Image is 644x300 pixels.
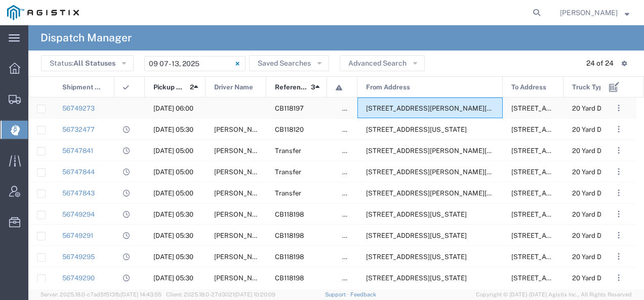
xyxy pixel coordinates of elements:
div: 24 of 24 [586,58,614,69]
span: Reference [275,77,307,98]
span: . . . [618,251,620,263]
button: ... [612,207,626,221]
a: 56732477 [62,126,95,133]
a: 56749273 [62,105,95,112]
span: CB118120 [275,126,304,133]
span: 900 Park Center Dr, Hollister, California, 94404, United States [511,168,612,176]
span: [DATE] 14:43:55 [120,291,162,297]
span: 09/09/2025, 05:30 [153,232,193,239]
span: From Address [366,77,410,98]
span: Shipment No. [62,77,103,98]
a: 56747843 [62,189,95,197]
button: ... [612,101,626,115]
a: 56749290 [62,274,95,282]
span: false [342,274,357,282]
span: Copyright © [DATE]-[DATE] Agistix Inc., All Rights Reserved [476,290,632,299]
span: 3 [311,77,315,98]
span: . . . [618,187,620,199]
span: 20 Yard Dump Truck [572,126,634,133]
span: CB118198 [275,232,304,239]
span: 2 [190,77,194,98]
span: . . . [618,144,620,157]
span: false [342,105,357,112]
span: 09/08/2025, 05:30 [153,126,193,133]
span: . . . [618,208,620,220]
button: ... [612,228,626,242]
span: 601 Renz Ln, Gilroy, California, 95020, United States [366,189,521,197]
span: Truck Type [572,77,607,98]
a: 56749294 [62,211,95,218]
span: 20 Yard Dump Truck [572,274,634,282]
span: 09/09/2025, 05:30 [153,253,193,261]
button: ... [612,122,626,136]
span: 20 Yard Dump Truck [572,147,634,155]
span: Driver Name [214,77,253,98]
a: 56747844 [62,168,95,176]
span: Varun Taneja [214,189,269,197]
span: Balraj Virk [214,211,269,218]
span: 09/09/2025, 05:30 [153,274,193,282]
span: Transfer [275,168,301,176]
span: 20 Yard Dump Truck [572,211,634,218]
span: 09/09/2025, 05:00 [153,168,193,176]
span: Steve Kyles [214,253,269,261]
button: ... [612,249,626,264]
a: 56747841 [62,147,93,155]
button: [PERSON_NAME] [559,7,630,19]
button: ... [612,186,626,200]
span: . . . [618,229,620,241]
span: false [342,147,357,155]
button: Status:All Statuses [41,55,134,71]
span: 20 Yard Dump Truck [572,105,634,112]
span: . . . [618,123,620,135]
span: 2111 Hillcrest Ave, Antioch, California, 94509, United States [366,126,467,133]
img: logo [7,5,79,20]
span: CB118198 [275,211,304,218]
span: 900 Park Center Dr, Hollister, California, 94404, United States [511,189,612,197]
span: Manohar Singh [214,274,269,282]
span: 601 Renz Ln, Gilroy, California, 95020, United States [366,147,521,155]
span: 20 Yard Dump Truck [572,168,634,176]
span: false [342,253,357,261]
span: 900 Park Center Dr, Hollister, California, 94404, United States [511,147,612,155]
h4: Dispatch Manager [41,25,132,51]
span: 20 Yard Dump Truck [572,232,634,239]
span: 2111 Hillcrest Ave, Antioch, California, 94509, United States [366,274,467,282]
span: false [342,189,357,197]
span: . . . [618,272,620,284]
span: . . . [618,166,620,178]
span: 09/09/2025, 05:30 [153,211,193,218]
span: Client: 2025.18.0-27d3021 [166,291,275,297]
button: Advanced Search [340,55,425,71]
span: 09/09/2025, 05:00 [153,189,193,197]
span: Pickup Date and Time [153,77,186,98]
span: CB118198 [275,274,304,282]
span: All Statuses [73,59,115,67]
button: ... [612,143,626,158]
span: 2111 Hillcrest Ave, Antioch, California, 94509, United States [366,253,467,261]
span: 24300 Clawiter Rd, Hayward, California, 94545, United States [511,105,612,112]
span: false [342,211,357,218]
button: Saved Searches [249,55,329,71]
span: Transfer [275,147,301,155]
span: [DATE] 10:20:09 [234,291,275,297]
span: . . . [618,102,620,114]
span: To Address [511,77,546,98]
span: 2111 Hillcrest Ave, Antioch, California, 94509, United States [366,232,467,239]
span: CB118197 [275,105,304,112]
span: 09/09/2025, 06:00 [153,105,193,112]
span: Server: 2025.18.0-c7ad5f513fb [41,291,162,297]
span: Jessica Carr [560,7,618,18]
span: 2111 Hillcrest Ave, Antioch, California, 94509, United States [366,211,467,218]
span: false [342,232,357,239]
span: 601 Renz Ln, Gilroy, California, 95020, United States [366,168,521,176]
span: Julio Millan [214,147,269,155]
span: Transfer [275,189,301,197]
a: Feedback [350,291,376,297]
span: false [342,126,357,133]
span: 09/09/2025, 05:00 [153,147,193,155]
button: ... [612,165,626,179]
a: Support [325,291,350,297]
span: 5501 Imhoff Place, Martinez, California, 94553, United States [366,105,521,112]
span: Oscar Cisneros [214,232,269,239]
